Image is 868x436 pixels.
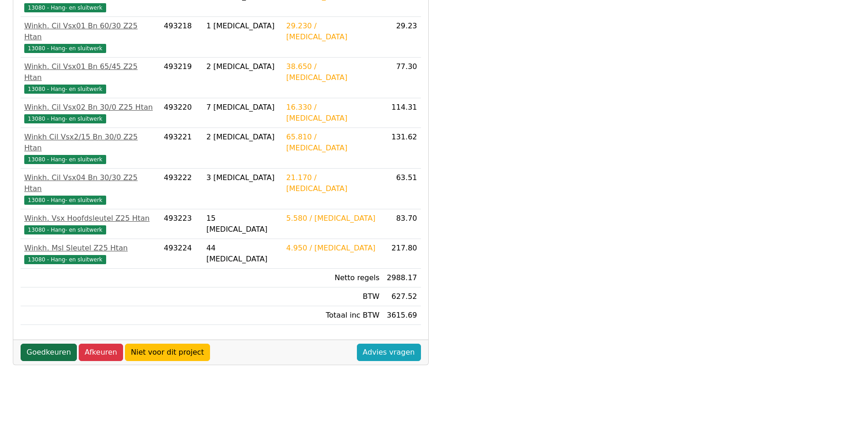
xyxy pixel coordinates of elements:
[383,269,421,287] td: 2988.17
[24,155,106,164] span: 13080 - Hang- en sluitwerk
[283,306,383,325] td: Totaal inc BTW
[383,17,421,58] td: 29.23
[383,58,421,98] td: 77.30
[24,21,156,53] a: Winkh. Cil Vsx01 Bn 60/30 Z25 Htan13080 - Hang- en sluitwerk
[283,287,383,306] td: BTW
[24,132,156,165] a: Winkh Cil Vsx2/15 Bn 30/0 Z25 Htan13080 - Hang- en sluitwerk
[160,209,203,239] td: 493223
[24,213,156,235] a: Winkh. Vsx Hoofdsleutel Z25 Htan13080 - Hang- en sluitwerk
[24,132,156,154] div: Winkh Cil Vsx2/15 Bn 30/0 Z25 Htan
[160,239,203,269] td: 493224
[286,61,380,83] div: 38.650 / [MEDICAL_DATA]
[24,243,156,265] a: Winkh. Msl Sleutel Z25 Htan13080 - Hang- en sluitwerk
[383,209,421,239] td: 83.70
[206,21,279,32] div: 1 [MEDICAL_DATA]
[286,243,380,254] div: 4.950 / [MEDICAL_DATA]
[383,287,421,306] td: 627.52
[283,269,383,287] td: Netto regels
[24,196,106,205] span: 13080 - Hang- en sluitwerk
[24,255,106,264] span: 13080 - Hang- en sluitwerk
[79,344,123,361] a: Afkeuren
[24,102,156,113] div: Winkh. Cil Vsx02 Bn 30/0 Z25 Htan
[383,128,421,169] td: 131.62
[286,102,380,124] div: 16.330 / [MEDICAL_DATA]
[206,243,279,265] div: 44 [MEDICAL_DATA]
[24,61,156,83] div: Winkh. Cil Vsx01 Bn 65/45 Z25 Htan
[24,225,106,234] span: 13080 - Hang- en sluitwerk
[24,102,156,124] a: Winkh. Cil Vsx02 Bn 30/0 Z25 Htan13080 - Hang- en sluitwerk
[24,172,156,205] a: Winkh. Cil Vsx04 Bn 30/30 Z25 Htan13080 - Hang- en sluitwerk
[286,21,380,43] div: 29.230 / [MEDICAL_DATA]
[206,172,279,183] div: 3 [MEDICAL_DATA]
[24,21,156,43] div: Winkh. Cil Vsx01 Bn 60/30 Z25 Htan
[160,98,203,128] td: 493220
[160,58,203,98] td: 493219
[24,3,106,12] span: 13080 - Hang- en sluitwerk
[286,213,380,224] div: 5.580 / [MEDICAL_DATA]
[206,102,279,113] div: 7 [MEDICAL_DATA]
[24,44,106,53] span: 13080 - Hang- en sluitwerk
[383,98,421,128] td: 114.31
[160,128,203,169] td: 493221
[24,114,106,123] span: 13080 - Hang- en sluitwerk
[383,306,421,325] td: 3615.69
[21,344,77,361] a: Goedkeuren
[24,243,156,254] div: Winkh. Msl Sleutel Z25 Htan
[286,172,380,194] div: 21.170 / [MEDICAL_DATA]
[125,344,210,361] a: Niet voor dit project
[160,169,203,209] td: 493222
[286,132,380,154] div: 65.810 / [MEDICAL_DATA]
[160,17,203,58] td: 493218
[24,61,156,94] a: Winkh. Cil Vsx01 Bn 65/45 Z25 Htan13080 - Hang- en sluitwerk
[383,239,421,269] td: 217.80
[24,85,106,94] span: 13080 - Hang- en sluitwerk
[206,132,279,143] div: 2 [MEDICAL_DATA]
[206,213,279,235] div: 15 [MEDICAL_DATA]
[357,344,421,361] a: Advies vragen
[206,61,279,72] div: 2 [MEDICAL_DATA]
[24,213,156,224] div: Winkh. Vsx Hoofdsleutel Z25 Htan
[24,172,156,194] div: Winkh. Cil Vsx04 Bn 30/30 Z25 Htan
[383,169,421,209] td: 63.51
